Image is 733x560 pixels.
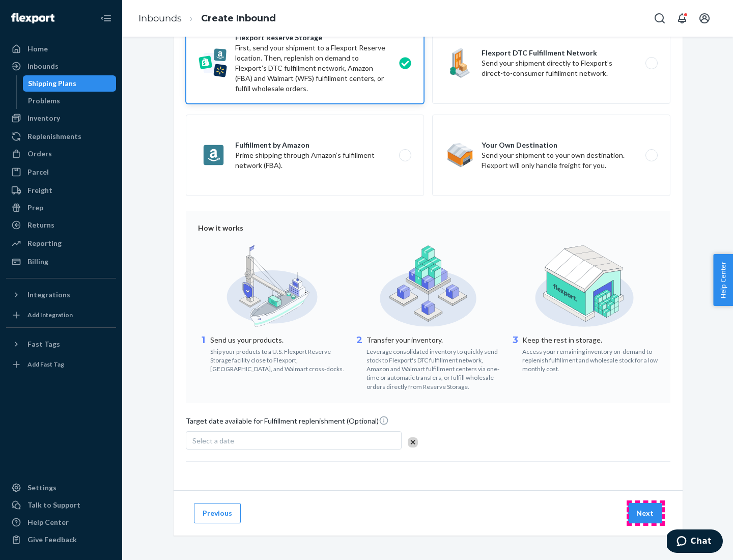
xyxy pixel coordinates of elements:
[713,254,733,306] button: Help Center
[27,360,64,369] div: Add Fast Tag
[28,96,60,106] div: Problems
[23,93,117,109] a: Problems
[6,254,116,270] a: Billing
[198,223,658,233] div: How it works
[6,58,116,74] a: Inbounds
[6,356,116,373] a: Add Fast Tag
[6,200,116,216] a: Prep
[27,238,62,248] div: Reporting
[27,167,49,177] div: Parcel
[667,529,723,555] iframe: Opens a widget where you can chat to one of our agents
[650,8,670,29] button: Open Search Box
[6,217,116,233] a: Returns
[96,8,116,29] button: Close Navigation
[6,182,116,199] a: Freight
[186,415,389,430] span: Target date available for Fulfillment replenishment (Optional)
[6,287,116,303] button: Integrations
[694,8,715,29] button: Open account menu
[27,535,77,545] div: Give Feedback
[6,307,116,323] a: Add Integration
[27,311,73,319] div: Add Integration
[6,336,116,352] button: Fast Tags
[6,497,116,513] button: Talk to Support
[27,290,70,300] div: Integrations
[192,436,234,445] span: Select a date
[6,128,116,145] a: Replenishments
[27,185,52,195] div: Freight
[27,500,80,510] div: Talk to Support
[27,517,69,527] div: Help Center
[210,345,346,373] div: Ship your products to a U.S. Flexport Reserve Storage facility close to Flexport, [GEOGRAPHIC_DAT...
[6,514,116,530] a: Help Center
[366,335,502,345] p: Transfer your inventory.
[27,339,60,349] div: Fast Tags
[198,334,208,373] div: 1
[6,480,116,496] a: Settings
[28,78,76,89] div: Shipping Plans
[628,503,662,523] button: Next
[366,345,502,391] div: Leverage consolidated inventory to quickly send stock to Flexport's DTC fulfillment network, Amaz...
[522,345,658,373] div: Access your remaining inventory on-demand to replenish fulfillment and wholesale stock for a low ...
[27,131,81,142] div: Replenishments
[672,8,692,29] button: Open notifications
[6,164,116,180] a: Parcel
[354,334,364,391] div: 2
[27,257,48,267] div: Billing
[6,110,116,126] a: Inventory
[27,149,52,159] div: Orders
[6,235,116,251] a: Reporting
[194,503,241,523] button: Previous
[6,146,116,162] a: Orders
[138,13,182,24] a: Inbounds
[201,13,276,24] a: Create Inbound
[27,44,48,54] div: Home
[23,75,117,92] a: Shipping Plans
[27,203,43,213] div: Prep
[27,61,59,71] div: Inbounds
[27,220,54,230] div: Returns
[6,531,116,548] button: Give Feedback
[27,483,57,493] div: Settings
[27,113,60,123] div: Inventory
[6,41,116,57] a: Home
[510,334,520,373] div: 3
[130,4,284,34] ol: breadcrumbs
[522,335,658,345] p: Keep the rest in storage.
[210,335,346,345] p: Send us your products.
[11,13,54,23] img: Flexport logo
